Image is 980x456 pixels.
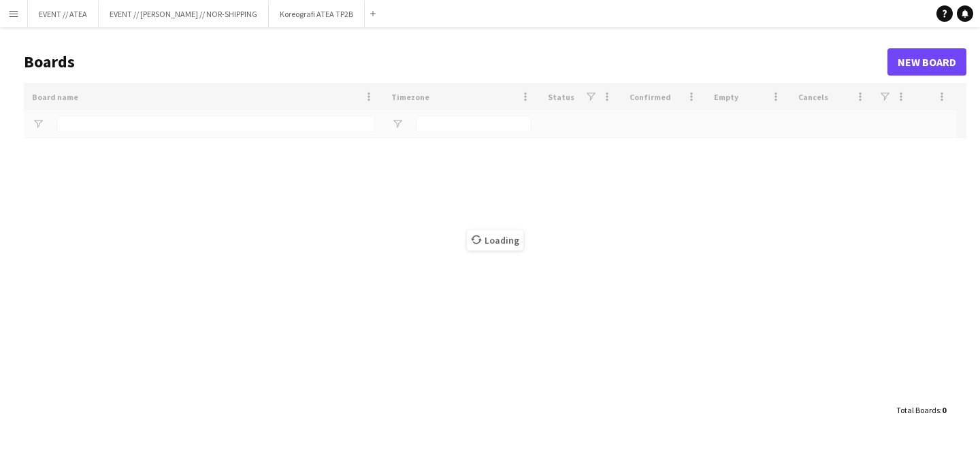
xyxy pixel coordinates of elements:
span: Total Boards [896,405,940,415]
div: : [896,397,946,423]
a: New Board [887,48,966,76]
span: 0 [942,405,946,415]
button: EVENT // ATEA [28,1,99,27]
button: EVENT // [PERSON_NAME] // NOR-SHIPPING [99,1,269,27]
button: Koreografi ATEA TP2B [269,1,365,27]
span: Loading [467,230,523,250]
h1: Boards [24,52,887,72]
